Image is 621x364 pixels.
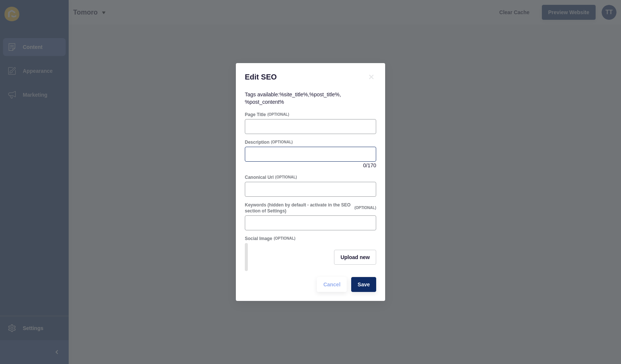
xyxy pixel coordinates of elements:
code: %post_content% [245,99,284,105]
code: %site_title% [280,91,308,97]
span: 170 [368,162,376,169]
button: Upload new [334,250,376,265]
label: Social Image [245,236,272,242]
span: Tags available: , , [245,91,341,105]
span: (OPTIONAL) [271,140,293,145]
span: Save [358,281,370,288]
span: Cancel [323,281,340,288]
span: (OPTIONAL) [267,112,289,117]
label: Description [245,139,269,145]
label: Keywords (hidden by default - activate in the SEO section of Settings) [245,202,353,214]
span: / [366,162,368,169]
span: 0 [363,162,366,169]
span: (OPTIONAL) [275,175,297,180]
button: Save [351,277,376,292]
h1: Edit SEO [245,72,358,82]
span: Upload new [340,253,370,261]
span: (OPTIONAL) [274,236,295,241]
code: %post_title% [309,91,340,97]
label: Canonical Url [245,174,274,180]
label: Page Title [245,112,266,118]
button: Cancel [317,277,347,292]
span: (OPTIONAL) [355,205,376,211]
